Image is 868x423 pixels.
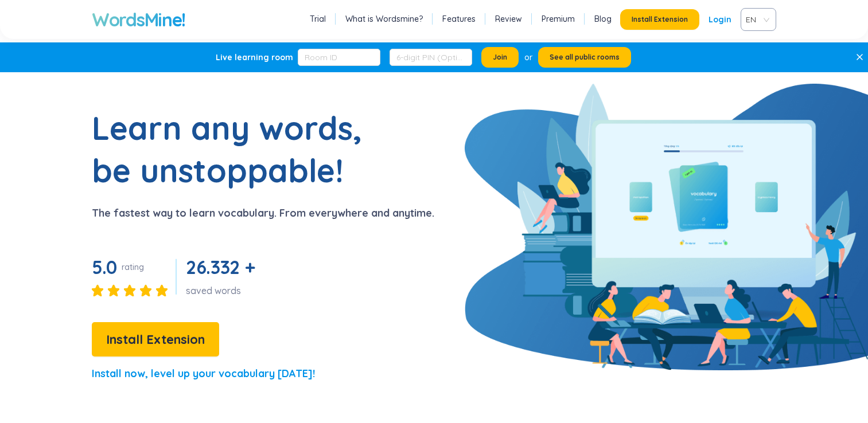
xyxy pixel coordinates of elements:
[186,256,255,279] span: 26.332 +
[92,107,379,191] h1: Learn any words, be unstoppable!
[550,53,620,62] span: See all public rooms
[594,13,612,25] a: Blog
[481,47,519,68] button: Join
[298,49,380,66] input: Room ID
[92,256,117,279] span: 5.0
[106,330,205,350] span: Install Extension
[345,13,423,25] a: What is Wordsmine?
[709,9,731,30] a: Login
[746,11,766,28] span: VIE
[186,284,259,297] div: saved words
[493,53,507,62] span: Join
[390,49,472,66] input: 6-digit PIN (Optional)
[216,52,293,63] div: Live learning room
[92,8,185,31] a: WordsMine!
[538,47,631,68] button: See all public rooms
[495,13,522,25] a: Review
[620,9,699,30] button: Install Extension
[524,51,532,64] div: or
[92,205,434,221] p: The fastest way to learn vocabulary. From everywhere and anytime.
[442,13,476,25] a: Features
[92,322,219,357] button: Install Extension
[92,366,315,382] p: Install now, level up your vocabulary [DATE]!
[92,335,219,346] a: Install Extension
[122,261,144,273] div: rating
[542,13,575,25] a: Premium
[632,15,688,24] span: Install Extension
[310,13,326,25] a: Trial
